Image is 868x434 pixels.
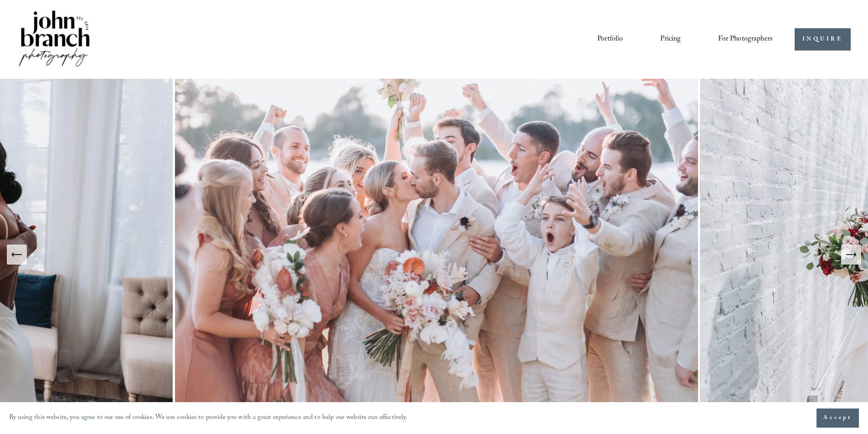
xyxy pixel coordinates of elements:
[17,9,91,70] img: John Branch IV Photography
[823,414,852,423] span: Accept
[597,31,623,47] a: Portfolio
[795,28,851,51] a: INQUIRE
[841,245,861,265] button: Next Slide
[718,32,773,46] span: For Photographers
[9,412,408,425] p: By using this website, you agree to our use of cookies. We use cookies to provide you with a grea...
[7,245,27,265] button: Previous Slide
[660,31,681,47] a: Pricing
[173,79,700,430] img: A wedding party celebrating outdoors, featuring a bride and groom kissing amidst cheering bridesm...
[817,408,859,428] button: Accept
[718,31,773,47] a: folder dropdown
